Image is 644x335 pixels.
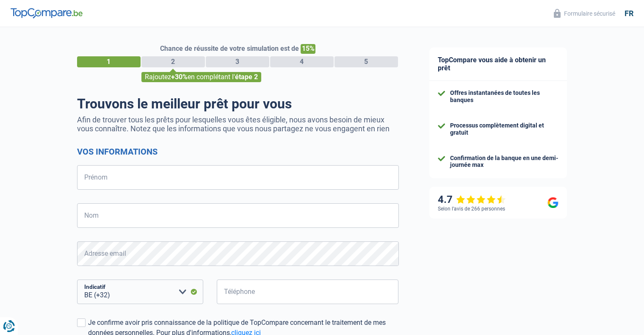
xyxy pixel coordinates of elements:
div: Selon l’avis de 266 personnes [438,206,505,212]
img: TopCompare Logo [11,8,83,18]
div: Rajoutez en complétant l' [141,72,261,82]
div: Confirmation de la banque en une demi-journée max [450,155,558,169]
div: 5 [334,56,398,67]
div: 4.7 [438,194,506,206]
div: 3 [206,56,269,67]
div: 1 [77,56,141,67]
h2: Vos informations [77,147,399,157]
div: 2 [141,56,205,67]
span: +30% [171,73,188,81]
button: Formulaire sécurisé [549,6,620,20]
p: Afin de trouver tous les prêts pour lesquelles vous êtes éligible, nous avons besoin de mieux vou... [77,115,399,133]
div: Processus complètement digital et gratuit [450,122,558,136]
div: fr [625,9,633,18]
span: Chance de réussite de votre simulation est de [160,44,299,53]
span: 15% [301,44,315,54]
div: Offres instantanées de toutes les banques [450,89,558,104]
h1: Trouvons le meilleur prêt pour vous [77,96,399,112]
div: TopCompare vous aide à obtenir un prêt [429,47,567,81]
span: étape 2 [235,73,258,81]
div: 4 [270,56,334,67]
input: 401020304 [217,280,399,304]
